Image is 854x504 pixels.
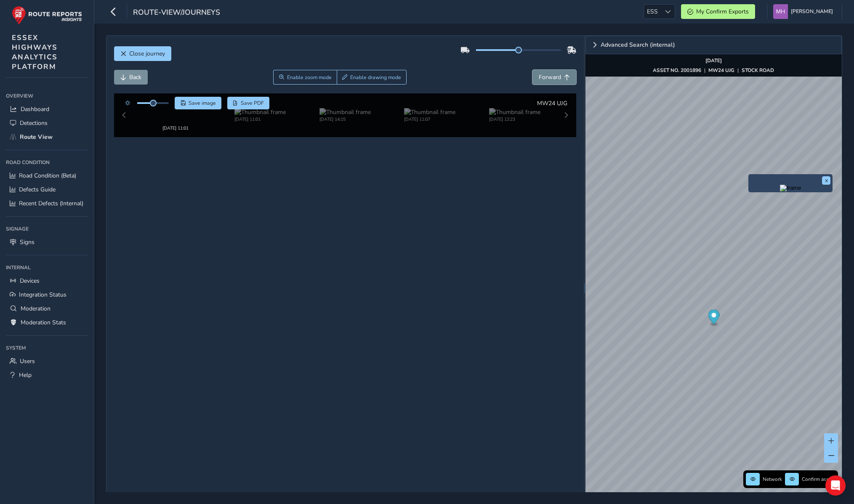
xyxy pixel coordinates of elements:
[129,73,141,81] span: Back
[6,223,88,235] div: Signage
[19,371,32,379] span: Help
[21,318,66,326] span: Moderation Stats
[19,199,83,207] span: Recent Defects (Internal)
[12,6,82,25] img: rr logo
[6,235,88,249] a: Signs
[404,114,455,120] div: [DATE] 11:07
[6,274,88,288] a: Devices
[241,100,264,106] span: Save PDF
[601,42,675,48] span: Advanced Search (internal)
[653,67,701,74] strong: ASSET NO. 2001896
[319,106,371,114] img: Thumbnail frame
[6,302,88,316] a: Moderation
[780,185,801,191] img: frame
[6,156,88,169] div: Road Condition
[20,119,48,127] span: Detections
[6,196,88,210] a: Recent Defects (Internal)
[6,368,88,382] a: Help
[6,316,88,329] a: Moderation Stats
[114,70,148,85] button: Back
[6,102,88,116] a: Dashboard
[532,70,576,85] button: Forward
[822,176,830,185] button: x
[825,475,846,496] div: Open Intercom Messenger
[6,288,88,302] a: Integration Status
[319,114,371,120] div: [DATE] 14:15
[742,67,774,74] strong: STOCK ROAD
[773,4,788,19] img: diamond-layout
[708,310,719,327] div: Map marker
[20,133,53,141] span: Route View
[653,67,774,74] div: | |
[129,50,165,58] span: Close journey
[114,46,171,61] button: Close journey
[234,106,286,114] img: Thumbnail frame
[19,291,67,299] span: Integration Status
[150,106,201,114] img: Thumbnail frame
[489,114,540,120] div: [DATE] 12:23
[6,354,88,368] a: Users
[21,105,49,113] span: Dashboard
[763,476,782,483] span: Network
[133,7,220,19] span: route-view/journeys
[287,74,332,81] span: Enable zoom mode
[20,357,35,365] span: Users
[539,73,561,81] span: Forward
[6,342,88,354] div: System
[227,97,270,109] button: PDF
[6,261,88,274] div: Internal
[19,186,56,194] span: Defects Guide
[750,185,830,190] button: Preview frame
[705,57,722,64] strong: [DATE]
[585,36,842,54] a: Expand
[12,33,58,72] span: ESSEX HIGHWAYS ANALYTICS PLATFORM
[6,183,88,196] a: Defects Guide
[489,106,540,114] img: Thumbnail frame
[644,5,661,19] span: ESS
[20,238,35,246] span: Signs
[6,116,88,130] a: Detections
[537,99,567,107] span: MW24 UJG
[273,70,337,85] button: Zoom
[791,4,833,19] span: [PERSON_NAME]
[802,476,835,483] span: Confirm assets
[350,74,401,81] span: Enable drawing mode
[20,277,40,285] span: Devices
[234,114,286,120] div: [DATE] 11:01
[404,106,455,114] img: Thumbnail frame
[19,172,76,180] span: Road Condition (Beta)
[6,90,88,102] div: Overview
[175,97,221,109] button: Save
[150,114,201,120] div: [DATE] 11:01
[6,130,88,144] a: Route View
[6,169,88,183] a: Road Condition (Beta)
[708,67,734,74] strong: MW24 UJG
[21,305,51,313] span: Moderation
[696,8,749,16] span: My Confirm Exports
[189,100,216,106] span: Save image
[681,4,755,19] button: My Confirm Exports
[773,4,836,19] button: [PERSON_NAME]
[337,70,407,85] button: Draw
